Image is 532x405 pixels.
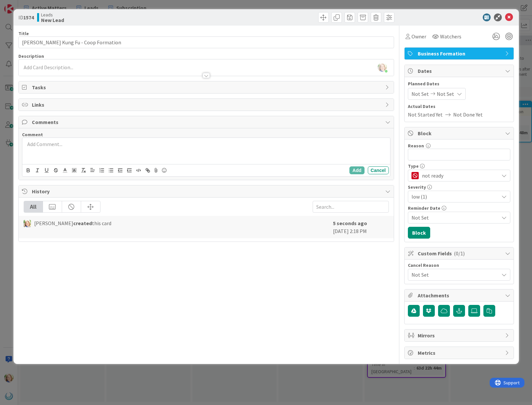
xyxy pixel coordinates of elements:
[24,220,31,227] img: AD
[34,219,111,227] span: [PERSON_NAME] this card
[411,214,499,222] span: Not Set
[437,90,454,98] span: Not Set
[418,67,502,75] span: Dates
[408,143,424,149] label: Reason
[453,111,483,118] span: Not Done Yet
[32,101,382,109] span: Links
[41,17,64,23] b: New Lead
[18,36,394,48] input: type card name here...
[378,63,387,72] img: Sl300r1zNejTcUF0uYcJund7nRpyjiOK.jpg
[22,132,43,138] span: Comment
[32,83,382,91] span: Tasks
[418,331,502,339] span: Mirrors
[333,219,389,235] div: [DATE] 2:18 PM
[32,118,382,126] span: Comments
[24,201,43,212] div: All
[41,12,64,17] span: Leads
[408,103,510,110] span: Actual Dates
[408,80,510,87] span: Planned Dates
[313,201,389,213] input: Search...
[440,32,461,40] span: Watchers
[23,14,34,21] b: 1574
[418,249,502,257] span: Custom Fields
[408,111,443,118] span: Not Started Yet
[32,187,382,195] span: History
[411,271,499,279] span: Not Set
[14,1,30,9] span: Support
[18,13,34,21] span: ID
[418,291,502,299] span: Attachments
[418,129,502,137] span: Block
[411,90,429,98] span: Not Set
[349,166,364,174] button: Add
[18,53,44,59] span: Description
[411,32,426,40] span: Owner
[418,349,502,357] span: Metrics
[408,227,430,239] button: Block
[418,50,502,57] span: Business Formation
[408,206,440,210] span: Reminder Date
[411,192,496,201] span: low (1)
[408,263,510,267] div: Cancel Reason
[333,220,367,226] b: 5 seconds ago
[422,171,496,180] span: not ready
[408,185,426,189] span: Severity
[73,220,92,226] b: created
[368,166,389,174] button: Cancel
[454,250,465,257] span: ( 0/1 )
[18,31,29,36] label: Title
[408,164,419,168] span: Type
